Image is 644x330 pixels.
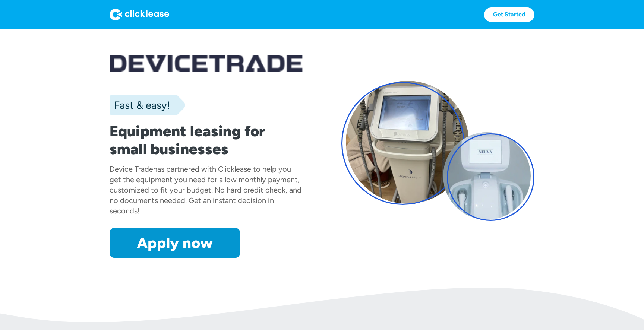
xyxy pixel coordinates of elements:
[110,9,169,20] img: Logo
[110,122,303,158] h1: Equipment leasing for small businesses
[110,228,240,258] a: Apply now
[110,165,153,174] div: Device Trade
[110,165,302,215] div: has partnered with Clicklease to help you get the equipment you need for a low monthly payment, c...
[110,98,170,112] div: Fast & easy!
[484,7,534,22] a: Get Started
